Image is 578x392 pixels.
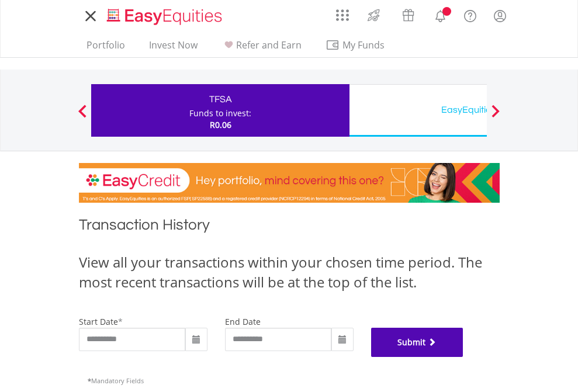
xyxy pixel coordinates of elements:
[189,107,251,119] div: Funds to invest:
[79,214,500,241] h1: Transaction History
[399,6,418,25] img: vouchers-v2.svg
[210,119,231,130] span: R0.06
[328,3,357,22] a: AppsGrid
[79,163,500,203] img: EasyCredit Promotion Banner
[364,6,383,25] img: thrive-v2.svg
[336,9,349,22] img: grid-menu-icon.svg
[225,316,261,327] label: end date
[371,328,463,357] button: Submit
[485,3,515,29] a: My Profile
[102,3,227,26] a: Home page
[82,39,130,57] a: Portfolio
[105,7,227,26] img: EasyEquities_Logo.png
[484,110,507,122] button: Next
[236,39,302,51] span: Refer and Earn
[79,252,500,293] div: View all your transactions within your chosen time period. The most recent transactions will be a...
[79,316,118,327] label: start date
[71,110,94,122] button: Previous
[326,37,402,53] span: My Funds
[455,3,485,26] a: FAQ's and Support
[98,91,342,107] div: TFSA
[144,39,202,57] a: Invest Now
[88,376,144,385] span: Mandatory Fields
[391,3,425,25] a: Vouchers
[425,3,455,26] a: Notifications
[217,39,306,57] a: Refer and Earn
